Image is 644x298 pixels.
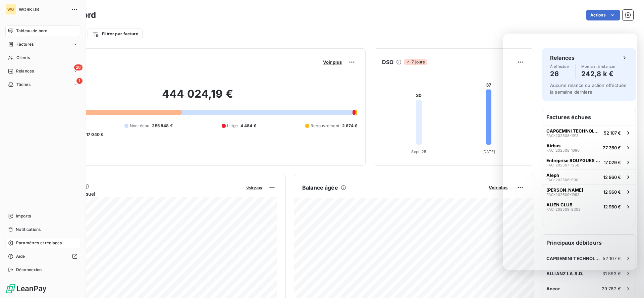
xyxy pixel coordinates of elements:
[19,7,67,12] span: WORKLIB
[130,123,149,129] span: Non-échu
[487,185,509,191] button: Voir plus
[586,10,620,20] button: Actions
[16,82,31,88] span: Tâches
[546,271,583,276] span: ALLIANZ I.A.R.D.
[5,251,80,262] a: Aide
[16,55,30,61] span: Clients
[382,58,393,66] h6: DSO
[5,4,16,15] div: WO
[227,123,238,129] span: Litige
[16,253,25,259] span: Aide
[311,123,339,129] span: Recouvrement
[546,286,560,291] span: Accor
[482,149,495,154] tspan: [DATE]
[602,286,621,291] span: 29 762 €
[5,283,47,294] img: Logo LeanPay
[321,59,344,65] button: Voir plus
[342,123,357,129] span: 2 674 €
[38,190,241,197] span: Chiffre d'affaires mensuel
[503,34,637,270] iframe: Intercom live chat
[16,227,41,233] span: Notifications
[602,271,621,276] span: 31 593 €
[152,123,172,129] span: 255 848 €
[244,185,264,191] button: Voir plus
[88,29,143,39] button: Filtrer par facture
[621,275,637,291] iframe: Intercom live chat
[76,78,83,84] span: 1
[16,28,47,34] span: Tableau de bord
[323,59,342,65] span: Voir plus
[74,64,83,70] span: 26
[411,149,426,154] tspan: Sept. 25
[16,41,34,47] span: Factures
[16,240,62,246] span: Paramètres et réglages
[246,186,262,190] span: Voir plus
[240,123,256,129] span: 4 484 €
[38,87,357,107] h2: 444 024,19 €
[84,132,103,138] span: -17 040 €
[16,267,42,273] span: Déconnexion
[16,68,34,74] span: Relances
[489,185,507,190] span: Voir plus
[302,184,338,192] h6: Balance âgée
[16,213,31,219] span: Imports
[404,59,427,65] span: 7 jours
